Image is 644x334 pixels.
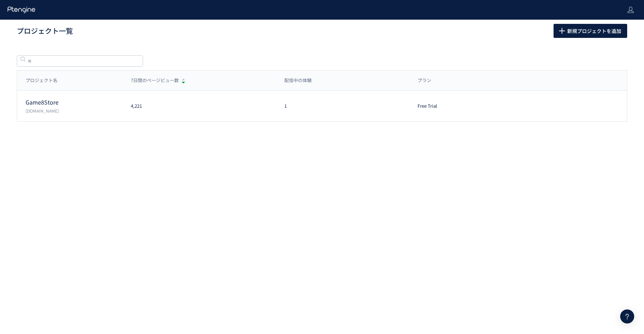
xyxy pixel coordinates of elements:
[131,77,179,84] span: 7日間のページビュー数
[418,77,431,84] span: プラン
[26,77,57,84] span: プロジェクト名
[554,24,627,38] button: 新規プロジェクトを追加
[276,103,409,109] div: 1
[409,103,522,109] div: Free Trial
[284,77,312,84] span: 配信中の体験
[26,98,122,106] p: Game8Store
[17,26,538,36] h1: プロジェクト一覧
[122,103,276,109] div: 4,221
[26,108,122,114] p: store.game8.jp
[567,24,621,38] span: 新規プロジェクトを追加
